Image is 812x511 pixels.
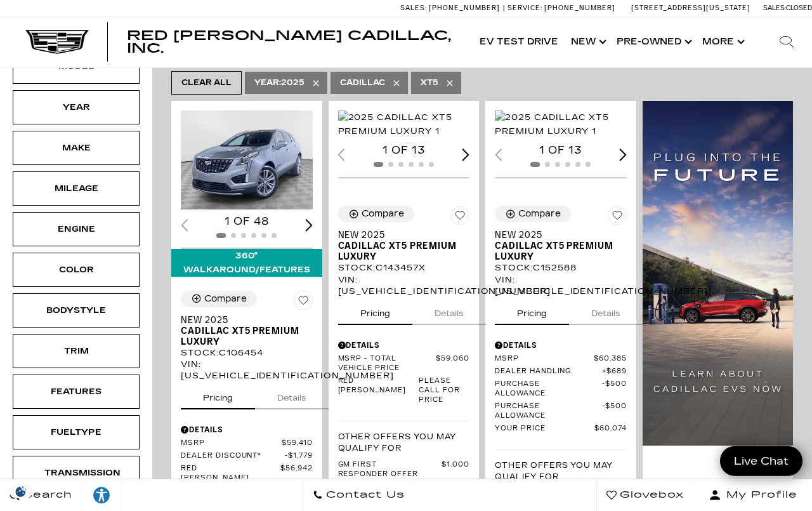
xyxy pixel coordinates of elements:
[338,297,412,325] button: pricing tab
[495,380,602,399] span: Purchase Allowance
[181,451,313,461] a: Dealer Discount* $1,779
[285,451,313,461] span: $1,779
[181,359,313,382] div: VIN: [US_VEHICLE_IDENTIFICATION_NUMBER]
[495,367,602,376] span: Dealer Handling
[544,4,615,12] span: [PHONE_NUMBER]
[303,479,415,511] a: Contact Us
[602,380,627,399] span: $500
[181,326,303,347] span: Cadillac XT5 Premium Luxury
[450,206,469,230] button: Save Vehicle
[442,460,469,479] span: $1,000
[338,431,470,454] p: Other Offers You May Qualify For
[473,17,565,67] a: EV Test Drive
[338,354,470,373] a: MSRP - Total Vehicle Price $59,060
[436,354,469,373] span: $59,060
[338,230,470,262] a: New 2025Cadillac XT5 Premium Luxury
[495,402,602,421] span: Purchase Allowance
[254,75,304,91] span: 2025
[495,402,627,421] a: Purchase Allowance $500
[181,315,303,326] span: New 2025
[495,424,594,434] span: Your Price
[569,297,643,325] button: details tab
[338,340,470,351] div: Pricing Details - New 2025 Cadillac XT5 Premium Luxury
[495,354,627,364] a: MSRP $60,385
[507,4,542,12] span: Service:
[82,486,121,505] div: Explore your accessibility options
[305,219,313,231] div: Next slide
[44,385,108,399] div: Features
[763,4,786,12] span: Sales:
[181,382,255,409] button: pricing tab
[495,241,617,262] span: Cadillac XT5 Premium Luxury
[786,4,812,12] span: Closed
[429,4,500,12] span: [PHONE_NUMBER]
[282,439,313,448] span: $59,410
[44,425,108,439] div: Fueltype
[631,4,750,12] a: [STREET_ADDRESS][US_STATE]
[44,263,108,277] div: Color
[340,75,385,91] span: Cadillac
[495,274,627,297] div: VIN: [US_VEHICLE_IDENTIFICATION_NUMBER]
[20,486,72,504] span: Search
[495,230,617,241] span: New 2025
[495,380,627,399] a: Purchase Allowance $500
[13,90,140,124] div: YearYear
[280,464,313,483] span: $56,942
[181,464,313,483] a: Red [PERSON_NAME] $56,942
[495,354,594,364] span: MSRP
[25,30,89,54] img: Cadillac Dark Logo with Cadillac White Text
[503,4,619,11] a: Service: [PHONE_NUMBER]
[44,222,108,236] div: Engine
[13,334,140,368] div: TrimTrim
[181,424,313,435] div: Pricing Details - New 2025 Cadillac XT5 Premium Luxury
[594,354,627,364] span: $60,385
[13,131,140,165] div: MakeMake
[400,4,427,12] span: Sales:
[254,78,281,87] span: Year :
[495,340,627,351] div: Pricing Details - New 2025 Cadillac XT5 Premium Luxury
[619,149,627,161] div: Next slide
[338,262,470,274] div: Stock : C143457X
[82,479,121,511] a: Explore your accessibility options
[181,110,313,209] div: 1 / 2
[721,486,797,504] span: My Profile
[596,479,694,511] a: Glovebox
[181,291,257,307] button: Compare Vehicle
[323,486,405,504] span: Contact Us
[181,439,313,448] a: MSRP $59,410
[13,415,140,449] div: FueltypeFueltype
[462,149,469,161] div: Next slide
[338,110,470,138] div: 1 / 2
[610,17,696,67] a: Pre-Owned
[338,460,470,479] a: GM First Responder Offer $1,000
[495,230,627,262] a: New 2025Cadillac XT5 Premium Luxury
[338,376,419,405] span: Red [PERSON_NAME]
[338,143,470,157] div: 1 of 13
[495,206,571,222] button: Compare Vehicle
[127,28,451,56] span: Red [PERSON_NAME] Cadillac, Inc.
[495,424,627,434] a: Your Price $60,074
[594,424,627,434] span: $60,074
[338,376,470,405] a: Red [PERSON_NAME] Please call for price
[181,439,282,448] span: MSRP
[181,215,313,229] div: 1 of 48
[13,456,140,490] div: TransmissionTransmission
[400,4,503,11] a: Sales: [PHONE_NUMBER]
[13,375,140,409] div: FeaturesFeatures
[13,293,140,328] div: BodystyleBodystyle
[338,274,470,297] div: VIN: [US_VEHICLE_IDENTIFICATION_NUMBER]
[608,206,627,230] button: Save Vehicle
[44,100,108,114] div: Year
[696,17,749,67] button: More
[720,446,802,476] a: Live Chat
[338,230,461,241] span: New 2025
[362,208,404,220] div: Compare
[694,479,812,511] button: Open user profile menu
[181,75,232,91] span: Clear All
[127,29,461,55] a: Red [PERSON_NAME] Cadillac, Inc.
[6,485,36,498] section: Click to Open Cookie Consent Modal
[495,262,627,274] div: Stock : C152588
[338,241,461,262] span: Cadillac XT5 Premium Luxury
[338,206,414,222] button: Compare Vehicle
[761,17,812,67] div: Search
